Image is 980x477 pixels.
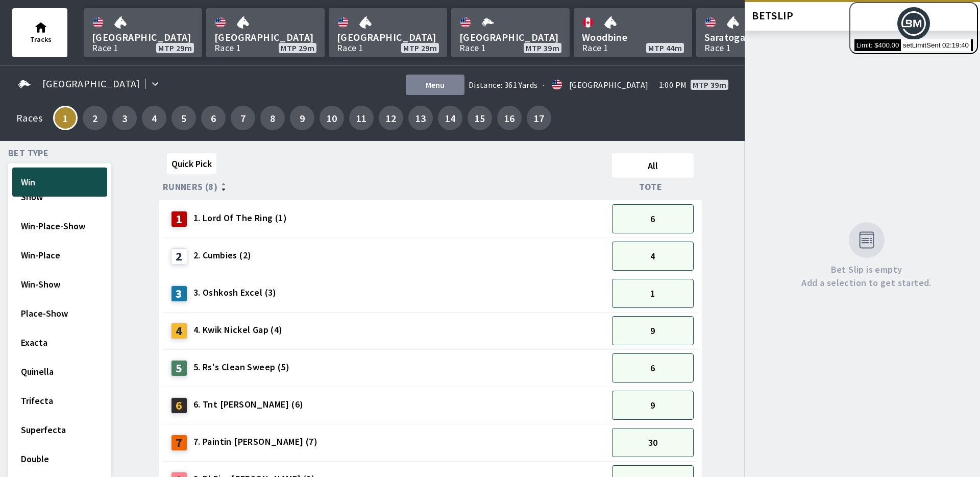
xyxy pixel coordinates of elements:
span: Win [21,176,99,188]
img: QA Menu [897,7,930,40]
span: 11 [352,114,371,122]
span: 1:00 PM [659,81,687,89]
span: 7. Paintin [PERSON_NAME] (7) [193,435,317,448]
button: Exacta [12,328,107,357]
span: Tote [639,183,662,191]
span: MTP 29m [403,44,437,52]
button: Menu [406,75,464,95]
button: 3 [112,106,137,130]
span: 14 [440,114,460,122]
button: Win-Place [12,241,107,270]
span: [GEOGRAPHIC_DATA] [337,31,439,44]
span: Place-Show [21,307,99,319]
span: Quick Pick [171,158,212,170]
button: Place-Show [12,299,107,328]
button: Double [12,444,107,473]
span: Bet Type [8,149,48,157]
span: MTP 29m [158,44,192,52]
span: 8 [263,114,282,122]
button: 13 [408,106,433,130]
span: Win-Place-Show [21,220,99,232]
span: 1. Lord Of The Ring (1) [193,211,287,225]
a: [GEOGRAPHIC_DATA]Race 1MTP 29m [84,8,202,57]
span: 3. Oshkosh Excel (3) [193,286,277,299]
span: 12 [381,114,401,122]
span: Win-Place [21,249,99,261]
span: 3 [115,114,134,122]
span: setLimitSent 02:19:40 [901,39,971,51]
span: 17 [529,114,549,122]
span: MTP 39m [693,81,726,89]
span: MTP 39m [526,44,559,52]
span: Limit: $ [854,39,973,51]
span: 6 [204,114,223,122]
button: 9 [290,106,314,130]
div: 1 [171,211,187,227]
span: 400.00 [878,41,899,49]
span: 9 [650,325,655,337]
span: MTP 29m [281,44,314,52]
span: [GEOGRAPHIC_DATA] [92,31,194,44]
div: Races [16,114,42,122]
button: 30 [612,428,694,457]
span: Bet Slip is empty [801,263,931,276]
div: Race 1 [704,44,731,52]
span: All [617,160,689,172]
span: 10 [322,114,341,122]
span: 4 [650,250,655,262]
button: All [612,153,694,178]
span: 5 [174,114,193,122]
span: 13 [411,114,430,122]
span: Exacta [21,337,99,348]
div: Race 1 [92,44,118,52]
span: Distance: 361 Yards [469,80,538,90]
span: Trifecta [21,395,99,407]
span: 4. Kwik Nickel Gap (4) [193,323,283,337]
span: 9 [292,114,312,122]
span: Show [21,191,99,203]
button: 11 [349,106,374,130]
button: 6 [612,353,694,383]
button: Win-Show [12,270,107,299]
div: · [543,81,544,89]
button: 1 [53,106,78,130]
button: 1 [612,279,694,308]
span: 1 [57,115,74,121]
div: [GEOGRAPHIC_DATA] [569,81,649,89]
button: 4 [142,106,166,130]
button: 8 [260,106,285,130]
span: 16 [500,114,519,122]
span: 2 [85,114,105,122]
button: 9 [612,316,694,345]
span: Tracks [30,35,52,44]
span: [GEOGRAPHIC_DATA] [42,80,140,88]
button: 7 [231,106,255,130]
span: Menu [414,83,456,86]
span: MTP 44m [648,44,682,52]
button: Quick Pick [167,153,216,174]
button: 17 [527,106,551,130]
button: Superfecta [12,415,107,444]
button: 15 [468,106,492,130]
button: 12 [379,106,403,130]
span: 6 [650,362,655,374]
div: BETSLIP [752,11,793,19]
span: 6 [650,213,655,225]
div: 5 [171,360,187,376]
div: Race 1 [214,44,241,52]
div: Tote [608,182,698,192]
span: 6. Tnt [PERSON_NAME] (6) [193,398,304,411]
span: 2. Cumbies (2) [193,249,252,262]
span: [GEOGRAPHIC_DATA] [459,31,561,44]
div: 4 [171,323,187,339]
div: Runners (8) [163,182,608,192]
span: [GEOGRAPHIC_DATA] [214,31,316,44]
button: 4 [612,242,694,271]
button: 14 [438,106,462,130]
span: 7 [233,114,253,122]
div: Race 1 [459,44,486,52]
button: 2 [83,106,107,130]
span: 9 [650,399,655,411]
div: 6 [171,397,187,414]
span: Win-Show [21,278,99,290]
